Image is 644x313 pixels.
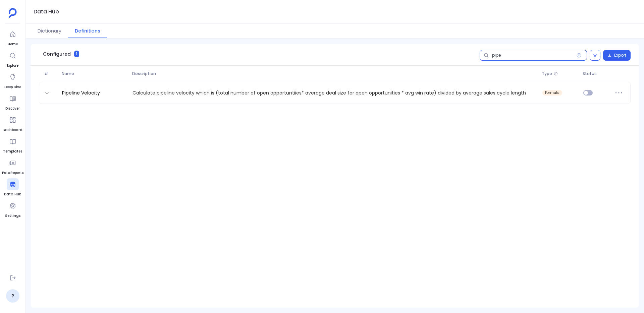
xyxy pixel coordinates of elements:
[7,42,19,47] span: Home
[59,89,103,96] a: Pipeline Velocity
[3,114,22,133] a: Dashboard
[5,92,20,111] a: Discover
[130,89,540,96] p: Calculate pipeline velocity which is (total number of open opportuntiies* average deal size for o...
[4,178,21,197] a: Data Hub
[542,71,552,76] span: Type
[43,51,71,57] span: Configured
[5,213,20,218] span: Settings
[34,7,59,16] h1: Data Hub
[3,127,22,133] span: Dashboard
[2,170,23,176] span: PetaReports
[68,24,107,38] button: Definitions
[7,50,19,68] a: Explore
[7,63,19,68] span: Explore
[3,135,22,154] a: Templates
[3,149,22,154] span: Templates
[4,192,21,197] span: Data Hub
[4,84,21,90] span: Deep Dive
[129,71,539,76] span: Description
[42,71,59,76] span: #
[480,50,587,61] input: Search definitions
[603,50,631,61] button: Export
[6,289,19,303] a: P
[580,71,609,76] span: Status
[7,28,19,47] a: Home
[31,24,68,38] button: Dictionary
[614,53,626,58] span: Export
[2,157,23,176] a: PetaReports
[545,91,559,95] span: formula
[5,106,20,111] span: Discover
[5,200,20,218] a: Settings
[59,71,129,76] span: Name
[74,51,79,57] span: 1
[4,71,21,90] a: Deep Dive
[9,8,17,18] img: petavue logo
